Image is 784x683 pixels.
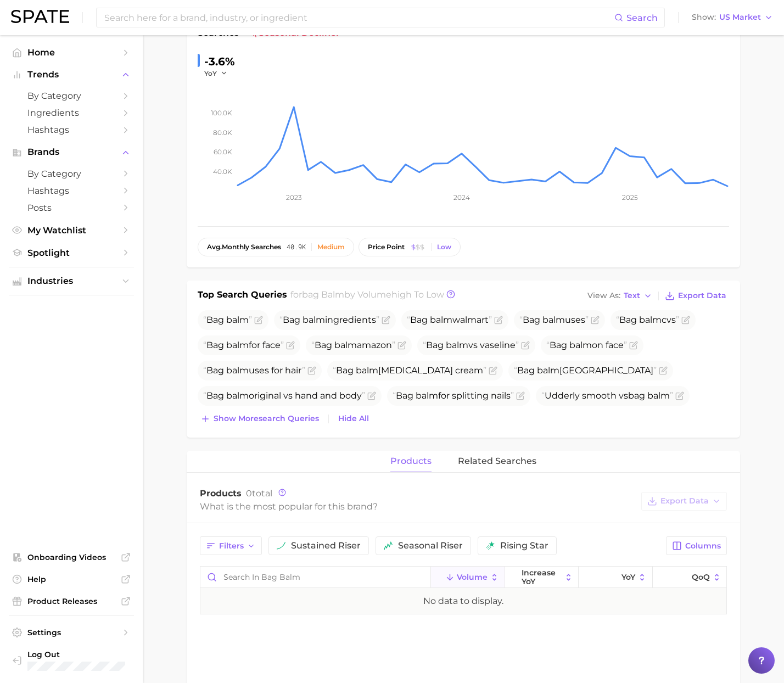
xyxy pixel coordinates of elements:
a: Onboarding Videos [9,549,134,566]
tspan: 80.0k [213,128,232,136]
span: QoQ [692,573,710,581]
span: Bag [523,315,540,325]
div: Low [437,243,451,251]
span: Bag [206,390,224,401]
span: Bag [206,340,224,350]
button: Columns [666,536,727,555]
span: Hashtags [27,125,115,135]
span: Product Releases [27,596,115,606]
button: price pointLow [359,238,461,256]
span: Bag [410,315,428,325]
span: high to low [391,289,444,300]
img: sustained riser [277,541,285,550]
span: total [246,488,272,499]
span: balm [356,365,378,376]
span: balm [569,340,592,350]
a: Log out. Currently logged in with e-mail yumi.toki@spate.nyc. [9,646,134,674]
input: Search here for a brand, industry, or ingredient [103,8,614,27]
span: vs vaseline [423,340,519,350]
button: Flag as miscategorized or irrelevant [307,366,316,375]
span: Onboarding Videos [27,552,115,562]
a: Ingredients [9,104,134,121]
a: Hashtags [9,121,134,138]
button: Flag as miscategorized or irrelevant [675,391,684,400]
button: Export Data [662,288,729,304]
span: for face [203,340,284,350]
button: YoY [204,69,228,78]
span: balm [226,365,249,376]
button: QoQ [653,567,726,588]
span: Columns [685,541,721,551]
button: Flag as miscategorized or irrelevant [494,316,503,324]
tspan: 100.0k [211,109,232,117]
span: Bag [550,340,567,350]
span: Filters [219,541,244,551]
span: products [390,456,432,466]
span: Home [27,47,115,58]
button: Hide All [335,411,372,426]
input: Search in bag balm [200,567,430,587]
span: My Watchlist [27,225,115,236]
span: Log Out [27,650,125,659]
span: Bag [336,365,354,376]
a: by Category [9,165,134,182]
span: balm [639,315,662,325]
span: balm [334,340,357,350]
span: related searches [458,456,536,466]
span: Hashtags [27,186,115,196]
span: original vs hand and body [203,390,365,401]
button: Flag as miscategorized or irrelevant [397,341,406,350]
tspan: 2024 [453,193,470,201]
tspan: 60.0k [214,148,232,156]
span: Text [624,293,640,299]
span: Trends [27,70,115,80]
div: What is the most popular for this brand? [200,499,636,514]
button: Flag as miscategorized or irrelevant [629,341,638,350]
div: Medium [317,243,345,251]
span: balm [303,315,325,325]
a: Hashtags [9,182,134,199]
h1: Top Search Queries [198,288,287,304]
button: Flag as miscategorized or irrelevant [489,366,497,375]
button: Flag as miscategorized or irrelevant [382,316,390,324]
span: by Category [27,169,115,179]
button: Flag as miscategorized or irrelevant [681,316,690,324]
a: Posts [9,199,134,216]
span: uses for hair [203,365,305,376]
span: 40.9k [287,243,306,251]
button: Flag as miscategorized or irrelevant [516,391,525,400]
button: Flag as miscategorized or irrelevant [286,341,295,350]
button: YoY [579,567,652,588]
span: Products [200,488,242,499]
button: Flag as miscategorized or irrelevant [521,341,530,350]
span: View As [587,293,620,299]
a: My Watchlist [9,222,134,239]
button: Trends [9,66,134,83]
span: Search [626,13,658,23]
button: ShowUS Market [689,10,776,25]
span: Show [692,14,716,20]
span: balm [416,390,438,401]
span: balm [446,340,468,350]
span: US Market [719,14,761,20]
button: Filters [200,536,262,555]
a: Spotlight [9,244,134,261]
span: 0 [246,488,252,499]
span: walmart [407,315,492,325]
tspan: 2025 [622,193,638,201]
span: Udderly smooth vs [541,390,673,401]
button: Industries [9,273,134,289]
span: sustained riser [291,541,361,550]
span: Bag [283,315,300,325]
span: Help [27,574,115,584]
span: monthly searches [207,243,281,251]
span: Bag [315,340,332,350]
div: No data to display. [423,595,503,608]
span: Spotlight [27,248,115,258]
img: seasonal riser [384,541,393,550]
span: ingredients [279,315,379,325]
span: balm [647,390,670,401]
span: balm [226,315,249,325]
button: Flag as miscategorized or irrelevant [254,316,263,324]
span: Show more search queries [214,414,319,423]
